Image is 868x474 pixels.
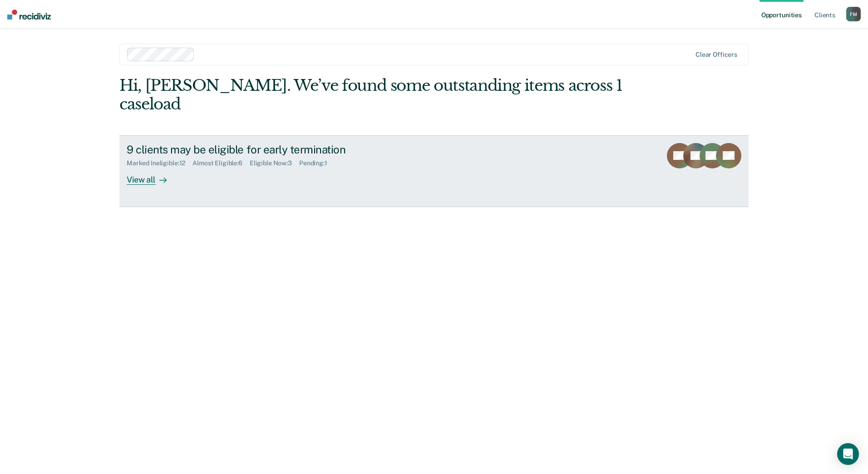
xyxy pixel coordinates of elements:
[119,135,749,207] a: 9 clients may be eligible for early terminationMarked Ineligible:12Almost Eligible:6Eligible Now:...
[192,159,250,167] div: Almost Eligible : 6
[695,51,737,59] div: Clear officers
[7,10,51,20] img: Recidiviz
[127,143,445,156] div: 9 clients may be eligible for early termination
[119,76,623,114] div: Hi, [PERSON_NAME]. We’ve found some outstanding items across 1 caseload
[299,159,335,167] div: Pending : 1
[846,7,861,21] div: F M
[846,7,861,21] button: FM
[250,159,299,167] div: Eligible Now : 3
[127,159,192,167] div: Marked Ineligible : 12
[127,167,178,185] div: View all
[837,443,859,465] div: Open Intercom Messenger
